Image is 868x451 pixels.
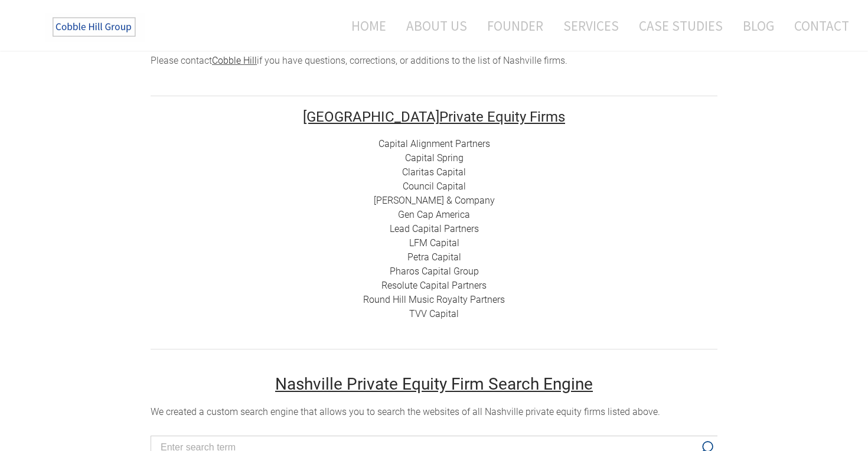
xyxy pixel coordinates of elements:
[151,405,717,419] div: ​We created a custom search engine that allows you to search the websites of all Nashville privat...
[151,55,567,66] span: Please contact if you have questions, corrections, or additions to the list of Nashville firms.
[381,280,487,291] a: Resolute Capital Partners
[630,10,732,41] a: Case Studies
[390,266,479,277] a: Pharos Capital Group
[45,12,145,42] img: The Cobble Hill Group LLC
[405,152,464,164] a: Capital Spring
[363,294,505,305] a: Round Hill Music Royalty Partners
[390,223,479,234] a: Lead Capital Partners
[409,308,459,319] a: TVV Capital
[554,10,628,41] a: Services
[734,10,783,41] a: Blog
[303,109,439,125] font: [GEOGRAPHIC_DATA]
[478,10,552,41] a: Founder
[303,109,565,125] font: Private Equity Firms
[275,374,593,394] u: Nashville Private Equity Firm Search Engine
[212,55,257,66] a: Cobble Hill
[407,251,461,263] a: Petra Capital
[397,10,476,41] a: About Us
[409,237,459,249] a: LFM Capital
[374,195,495,206] a: [PERSON_NAME] & Company
[398,209,470,220] a: Gen Cap America
[785,10,849,41] a: Contact
[403,181,466,192] a: Council Capital
[402,166,466,178] a: Claritas Capital
[378,138,490,149] a: Capital Alignment Partners
[334,10,395,41] a: Home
